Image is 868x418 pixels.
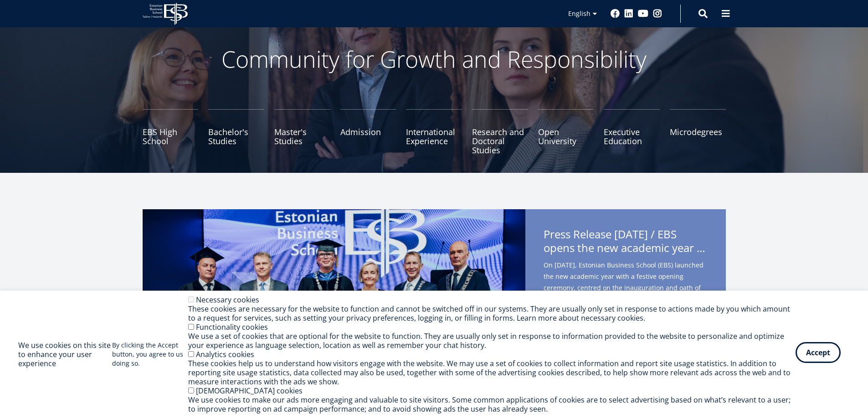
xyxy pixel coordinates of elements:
div: We use cookies to make our ads more engaging and valuable to site visitors. Some common applicati... [188,395,796,413]
a: Facebook [611,9,620,18]
p: By clicking the Accept button, you agree to us doing so. [112,341,188,368]
a: Admission [340,109,396,155]
label: [DEMOGRAPHIC_DATA] cookies [196,386,303,396]
a: Linkedin [624,9,633,18]
a: Research and Doctoral Studies [472,109,528,155]
label: Analytics cookies [196,349,254,359]
img: Rector inaugaration [143,209,525,382]
a: Open University [538,109,594,155]
a: Master's Studies [274,109,330,155]
a: EBS High School [143,109,199,155]
a: Microdegrees [670,109,726,155]
span: Press Release [DATE] / EBS [544,227,708,257]
label: Necessary cookies [196,295,259,305]
span: On [DATE], Estonian Business School (EBS) launched the new academic year with a festive opening c... [544,259,708,331]
a: Bachelor's Studies [208,109,264,155]
label: Functionality cookies [196,322,268,332]
a: Instagram [653,9,662,18]
span: opens the new academic year with the inauguration of [PERSON_NAME] [PERSON_NAME] – international ... [544,241,708,255]
a: Youtube [638,9,648,18]
h2: We use cookies on this site to enhance your user experience [18,341,112,368]
div: These cookies are necessary for the website to function and cannot be switched off in our systems... [188,304,796,322]
a: Executive Education [604,109,660,155]
a: International Experience [406,109,462,155]
div: These cookies help us to understand how visitors engage with the website. We may use a set of coo... [188,359,796,386]
p: Community for Growth and Responsibility [193,45,676,73]
div: We use a set of cookies that are optional for the website to function. They are usually only set ... [188,332,796,350]
button: Accept [796,342,841,363]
